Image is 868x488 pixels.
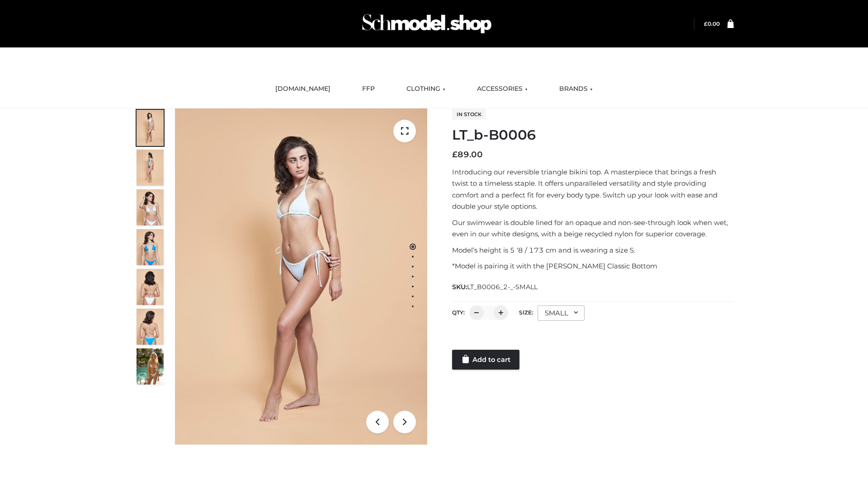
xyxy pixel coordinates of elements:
[355,79,382,99] a: FFP
[538,305,585,321] div: SMALL
[470,79,534,99] a: ACCESSORIES
[452,244,734,256] p: Model’s height is 5 ‘8 / 173 cm and is wearing a size S.
[704,20,720,27] bdi: 0.00
[359,6,495,42] img: Schmodel Admin 964
[175,108,427,445] img: ArielClassicBikiniTop_CloudNine_AzureSky_OW114ECO_1
[519,309,533,316] label: Size:
[452,260,734,272] p: *Model is pairing it with the [PERSON_NAME] Classic Bottom
[552,79,599,99] a: BRANDS
[137,189,164,225] img: ArielClassicBikiniTop_CloudNine_AzureSky_OW114ECO_3-scaled.jpg
[137,229,164,265] img: ArielClassicBikiniTop_CloudNine_AzureSky_OW114ECO_4-scaled.jpg
[452,127,734,143] h1: LT_b-B0006
[452,309,465,316] label: QTY:
[137,348,164,385] img: Arieltop_CloudNine_AzureSky2.jpg
[704,20,708,27] span: £
[452,109,486,120] span: In stock
[452,217,734,240] p: Our swimwear is double lined for an opaque and non-see-through look when wet, even in our white d...
[137,309,164,345] img: ArielClassicBikiniTop_CloudNine_AzureSky_OW114ECO_8-scaled.jpg
[137,150,164,186] img: ArielClassicBikiniTop_CloudNine_AzureSky_OW114ECO_2-scaled.jpg
[137,110,164,146] img: ArielClassicBikiniTop_CloudNine_AzureSky_OW114ECO_1-scaled.jpg
[269,79,337,99] a: [DOMAIN_NAME]
[452,166,734,212] p: Introducing our reversible triangle bikini top. A masterpiece that brings a fresh twist to a time...
[452,150,483,160] bdi: 89.00
[400,79,452,99] a: CLOTHING
[452,282,538,292] span: SKU:
[452,350,519,370] a: Add to cart
[452,150,458,160] span: £
[137,269,164,305] img: ArielClassicBikiniTop_CloudNine_AzureSky_OW114ECO_7-scaled.jpg
[704,20,720,27] a: £0.00
[467,283,538,291] span: LT_B0006_2-_-SMALL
